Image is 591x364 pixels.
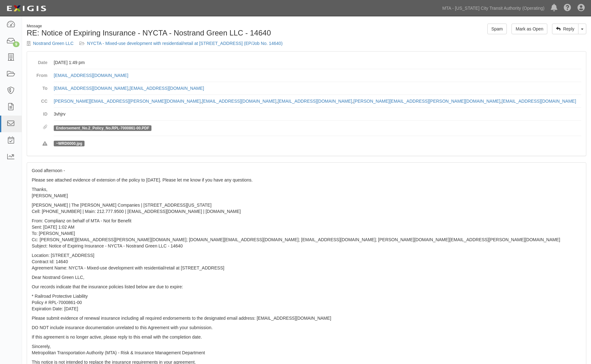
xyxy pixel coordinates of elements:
a: [EMAIL_ADDRESS][DOMAIN_NAME] [54,86,128,91]
h1: RE: Notice of Expiring Insurance - NYCTA - Nostrand Green LLC - 14640 [27,29,302,37]
dd: 3vhjrv [54,108,581,121]
dt: ID [32,108,47,117]
a: [EMAIL_ADDRESS][DOMAIN_NAME] [129,86,204,91]
a: Spam [487,24,507,34]
p: From: Complianz on behalf of MTA - Not for Benefit Sent: [DATE] 1:02 AM To: [PERSON_NAME] Cc: [PE... [32,218,581,249]
dt: Date [32,56,47,66]
a: MTA - [US_STATE] City Transit Authority (Operating) [439,2,548,14]
a: Endorsement_No.2_Policy_No.RPL-7000861-00.PDF [56,126,149,130]
p: Our records indicate that the insurance policies listed below are due to expire: [32,284,581,290]
a: NYCTA - Mixed-use development with residential/retail at [STREET_ADDRESS] (EP/Job No. 14640) [87,41,282,46]
dd: [DATE] 1:49 pm [54,56,581,69]
a: [EMAIL_ADDRESS][DOMAIN_NAME] [202,99,276,104]
a: Reply [552,24,578,34]
p: Dear Nostrand Green LLC, [32,274,581,280]
a: [PERSON_NAME][EMAIL_ADDRESS][PERSON_NAME][DOMAIN_NAME] [54,99,201,104]
p: Thanks, [PERSON_NAME] [32,186,581,199]
div: Message [27,24,302,29]
a: Nostrand Green LLC [33,41,74,46]
div: 9 [13,41,19,47]
dd: , [54,82,581,95]
dt: To [32,82,47,91]
a: [EMAIL_ADDRESS][DOMAIN_NAME] [501,99,576,104]
p: Location: [STREET_ADDRESS] Contract Id: 14640 Agreement Name: NYCTA - Mixed-use development with ... [32,252,581,271]
dt: From [32,69,47,79]
p: Please submit evidence of renewal insurance including all required endorsements to the designated... [32,315,581,321]
p: Sincerely, Metropolitan Transportation Authority (MTA) - Risk & Insurance Management Department [32,343,581,356]
span: ~WRD0000.jpg [54,141,85,146]
p: If this agreement is no longer active, please reply to this email with the completion date. [32,334,581,340]
p: Good afternoon - [32,167,581,174]
dt: CC [32,95,47,104]
a: Mark as Open [512,24,547,34]
img: Logo [5,3,48,14]
dd: , , , , [54,95,581,108]
i: Rejected attachments. These file types are not supported. [42,142,47,146]
i: Attachments [43,125,47,129]
a: [PERSON_NAME][EMAIL_ADDRESS][PERSON_NAME][DOMAIN_NAME] [353,99,501,104]
a: [EMAIL_ADDRESS][DOMAIN_NAME] [278,99,352,104]
p: * Railroad Protective Liability Policy # RPL-7000861-00 Expiration Date: [DATE] [32,293,581,312]
p: Please see attached evidence of extension of the policy to [DATE]. Please let me know if you have... [32,177,581,183]
i: Help Center - Complianz [564,4,571,12]
p: DO NOT include insurance documentation unrelated to this Agreement with your submission. [32,324,581,331]
a: [EMAIL_ADDRESS][DOMAIN_NAME] [54,73,128,78]
p: [PERSON_NAME] | The [PERSON_NAME] Companies | [STREET_ADDRESS][US_STATE] Cell: [PHONE_NUMBER] | M... [32,202,581,215]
